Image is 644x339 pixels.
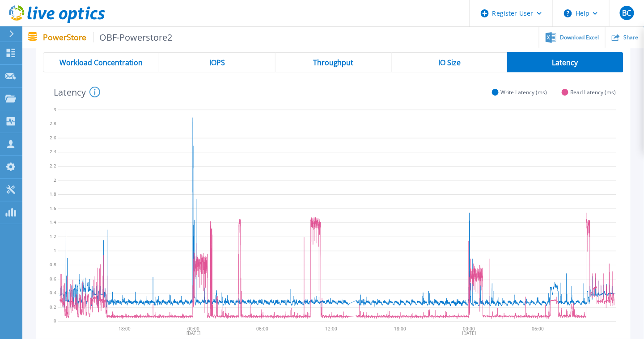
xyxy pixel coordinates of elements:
text: 2.4 [50,149,56,155]
span: OBF-Powerstore2 [93,32,173,42]
text: [DATE] [463,330,477,336]
text: 0 [54,318,56,324]
text: 00:00 [464,326,476,332]
text: 2.6 [50,134,56,141]
span: Workload Concentration [59,59,143,66]
text: [DATE] [186,330,200,336]
text: 1 [54,247,56,254]
h4: Latency [54,87,100,97]
span: BC [622,9,631,17]
text: 0.8 [50,262,56,268]
text: 00:00 [187,326,199,332]
text: 1.8 [50,191,56,197]
text: 18:00 [119,326,131,332]
span: IOPS [209,59,225,66]
text: 2.8 [50,121,56,127]
span: Download Excel [560,35,599,40]
text: 2 [54,177,56,183]
span: Write Latency (ms) [501,89,547,96]
text: 18:00 [394,326,407,332]
text: 1.6 [50,205,56,211]
text: 1.2 [50,233,56,239]
text: 1.4 [50,219,56,226]
text: 12:00 [326,326,338,332]
text: 0.4 [50,290,56,296]
text: 06:00 [533,326,545,332]
span: Share [623,35,638,40]
text: 06:00 [257,326,269,332]
span: Throughput [313,59,354,66]
text: 0.2 [50,304,56,310]
span: Read Latency (ms) [571,89,616,96]
text: 3 [54,106,56,113]
text: 2.2 [50,163,56,169]
span: Latency [552,59,578,66]
span: IO Size [438,59,461,66]
p: PowerStore [43,32,173,42]
text: 0.6 [50,276,56,282]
